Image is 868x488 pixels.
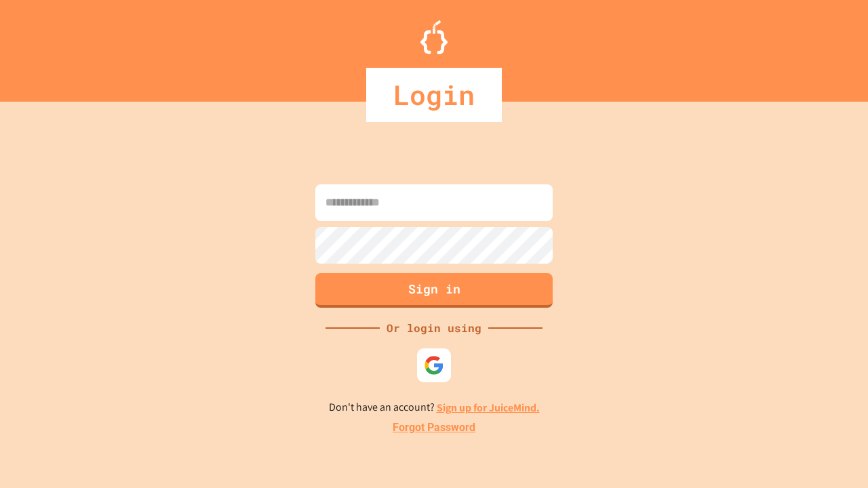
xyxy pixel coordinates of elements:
[380,320,488,336] div: Or login using
[437,401,540,415] a: Sign up for JuiceMind.
[366,68,502,122] div: Login
[420,20,448,54] img: Logo.svg
[315,273,553,308] button: Sign in
[811,434,854,474] iframe: chat widget
[424,355,444,375] img: google-icon.svg
[329,399,540,416] p: Don't have an account?
[393,420,475,436] a: Forgot Password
